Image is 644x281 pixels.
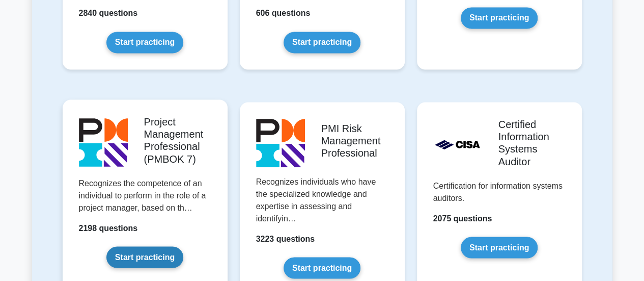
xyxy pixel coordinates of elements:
[284,257,360,278] a: Start practicing
[461,237,538,258] a: Start practicing
[284,32,360,53] a: Start practicing
[461,7,538,29] a: Start practicing
[106,32,183,53] a: Start practicing
[106,246,183,268] a: Start practicing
